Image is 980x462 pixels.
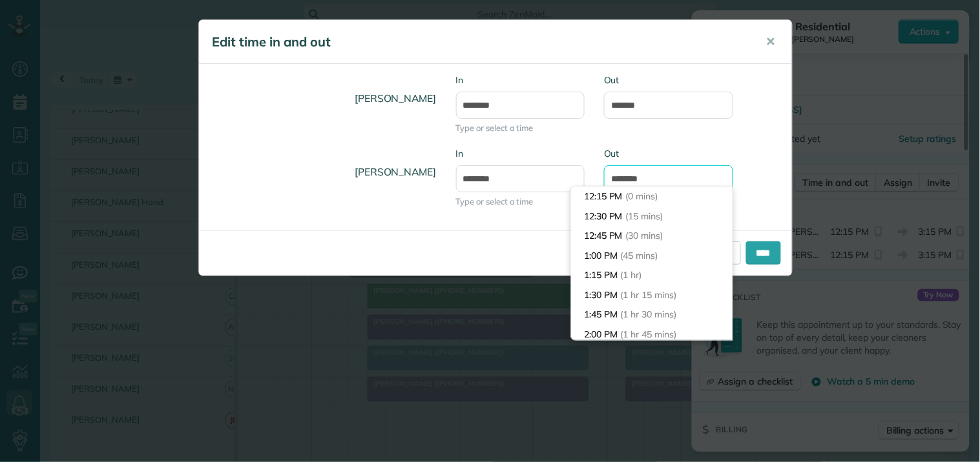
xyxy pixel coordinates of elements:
h5: Edit time in and out [212,33,748,51]
li: 1:30 PM [571,285,733,305]
span: (45 mins) [621,250,658,261]
span: (15 mins) [625,210,663,222]
span: Type or select a time [456,196,585,208]
label: Out [604,74,733,86]
span: ✕ [766,34,776,49]
li: 1:45 PM [571,305,733,325]
span: (30 mins) [625,230,663,241]
h4: [PERSON_NAME] [209,80,437,117]
span: (0 mins) [625,190,658,202]
li: 12:30 PM [571,206,733,226]
li: 1:15 PM [571,265,733,285]
li: 1:00 PM [571,246,733,266]
span: (1 hr 30 mins) [621,308,676,320]
h4: [PERSON_NAME] [209,154,437,190]
li: 12:45 PM [571,226,733,246]
span: (1 hr 15 mins) [621,289,676,301]
span: (1 hr 45 mins) [621,328,676,340]
span: (1 hr) [621,269,642,281]
span: Type or select a time [456,122,585,134]
label: Out [604,147,733,160]
li: 12:15 PM [571,186,733,206]
label: In [456,74,585,86]
li: 2:00 PM [571,325,733,345]
label: In [456,147,585,160]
